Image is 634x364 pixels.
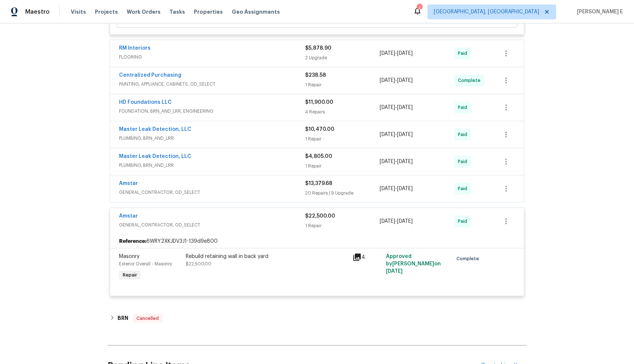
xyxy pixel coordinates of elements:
[186,253,348,260] div: Rebuild retaining wall in back yard
[305,154,332,159] span: $4,805.00
[417,4,422,12] div: 1
[119,53,305,61] span: FLOORING
[119,154,191,159] a: Master Leak Detection, LLC
[380,132,395,137] span: [DATE]
[386,269,403,274] span: [DATE]
[380,218,413,225] span: -
[119,162,305,169] span: PLUMBING, BRN_AND_LRR
[380,159,395,164] span: [DATE]
[127,8,161,16] span: Work Orders
[194,8,223,16] span: Properties
[458,104,470,111] span: Paid
[434,8,539,16] span: [GEOGRAPHIC_DATA], [GEOGRAPHIC_DATA]
[119,107,305,115] span: FOUNDATION, BRN_AND_LRR, ENGINEERING
[305,189,380,197] div: 20 Repairs | 9 Upgrade
[574,8,623,16] span: [PERSON_NAME] E
[119,214,138,219] a: Amstar
[397,132,413,137] span: [DATE]
[380,78,395,83] span: [DATE]
[118,314,128,323] h6: BRN
[119,80,305,88] span: PAINTING, APPLIANCE, CABINETS, OD_SELECT
[305,81,380,89] div: 1 Repair
[119,221,305,229] span: GENERAL_CONTRACTOR, OD_SELECT
[305,214,335,219] span: $22,500.00
[380,50,413,57] span: -
[71,8,86,16] span: Visits
[458,185,470,192] span: Paid
[119,262,172,266] span: Exterior Overall - Masonry
[380,131,413,138] span: -
[353,253,382,262] div: 4
[456,255,482,262] span: Complete
[108,310,526,327] div: BRN Cancelled
[305,46,331,51] span: $5,878.90
[380,219,395,224] span: [DATE]
[186,262,211,266] span: $22,500.00
[380,104,413,111] span: -
[119,73,181,78] a: Centralized Purchasing
[305,162,380,170] div: 1 Repair
[119,46,151,51] a: RM Interiors
[119,100,172,105] a: HD Foundations LLC
[119,254,139,259] span: Masonry
[380,105,395,110] span: [DATE]
[305,54,380,62] div: 2 Upgrade
[305,100,333,105] span: $11,900.00
[397,186,413,191] span: [DATE]
[380,185,413,192] span: -
[305,135,380,143] div: 1 Repair
[119,189,305,196] span: GENERAL_CONTRACTOR, OD_SELECT
[305,127,334,132] span: $10,470.00
[458,158,470,165] span: Paid
[120,271,140,279] span: Repair
[458,77,483,84] span: Complete
[169,9,185,14] span: Tasks
[305,108,380,116] div: 4 Repairs
[119,127,191,132] a: Master Leak Detection, LLC
[380,186,395,191] span: [DATE]
[232,8,280,16] span: Geo Assignments
[380,158,413,165] span: -
[110,235,524,248] div: 6WRY2XKJDV3J1-139d9e800
[458,50,470,57] span: Paid
[386,254,441,274] span: Approved by [PERSON_NAME] on
[305,181,332,186] span: $13,379.68
[25,8,50,16] span: Maestro
[380,77,413,84] span: -
[397,78,413,83] span: [DATE]
[119,181,138,186] a: Amstar
[305,222,380,229] div: 1 Repair
[397,105,413,110] span: [DATE]
[119,238,146,245] b: Reference:
[397,51,413,56] span: [DATE]
[119,135,305,142] span: PLUMBING, BRN_AND_LRR
[380,51,395,56] span: [DATE]
[458,131,470,138] span: Paid
[397,219,413,224] span: [DATE]
[133,315,162,322] span: Cancelled
[305,73,326,78] span: $238.58
[397,159,413,164] span: [DATE]
[95,8,118,16] span: Projects
[458,218,470,225] span: Paid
